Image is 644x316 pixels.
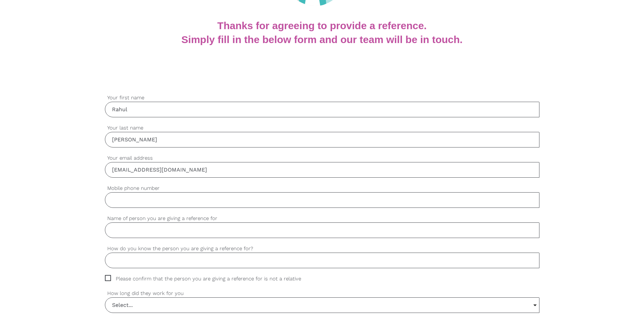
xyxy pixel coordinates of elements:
label: Your first name [105,94,539,102]
span: Please confirm that the person you are giving a reference for is not a relative [105,275,314,283]
label: How do you know the person you are giving a reference for? [105,245,539,253]
label: How long did they work for you [105,290,539,297]
label: Your email address [105,154,539,162]
b: Simply fill in the below form and our team will be in touch. [181,34,462,45]
label: Name of person you are giving a reference for [105,215,539,222]
label: Mobile phone number [105,184,539,192]
b: Thanks for agreeing to provide a reference. [217,20,427,31]
label: Your last name [105,124,539,132]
